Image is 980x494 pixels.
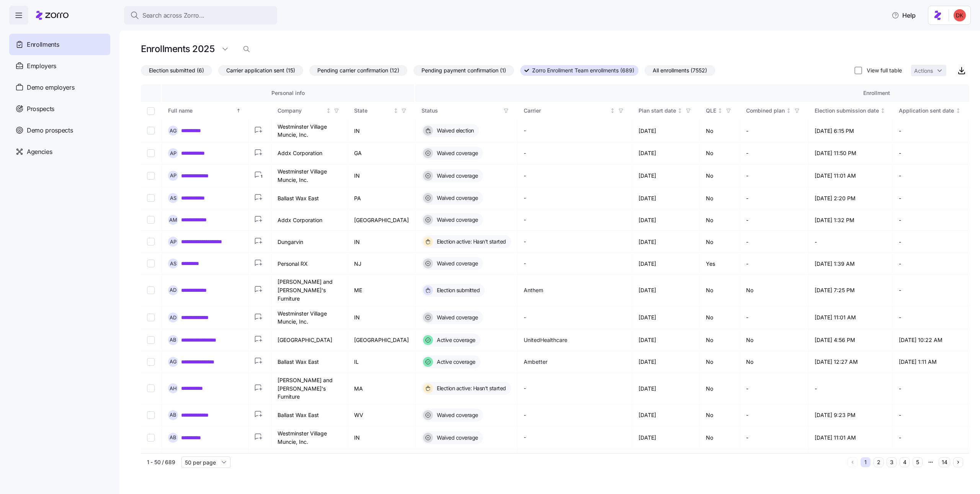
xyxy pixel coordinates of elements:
td: No [700,329,740,351]
span: A B [170,435,176,440]
button: Previous page [848,457,857,467]
span: - [524,314,526,321]
th: Full nameSorted ascending [162,102,248,119]
span: - [524,260,526,267]
div: Sorted ascending [236,108,241,113]
button: 3 [887,457,897,467]
td: [GEOGRAPHIC_DATA] [348,209,415,231]
button: Help [885,8,922,23]
td: [DATE] [632,329,700,351]
span: Zorro Enrollment Team enrollments (689) [532,65,634,75]
span: Waived coverage [434,172,478,180]
span: Waived coverage [434,314,478,321]
td: - [893,253,968,275]
td: No [700,426,740,449]
input: Select record 13 [147,411,155,419]
input: Select record 3 [147,172,155,180]
span: - [524,127,526,134]
td: [DATE] 11:50 PM [808,142,893,164]
div: Company [278,106,324,115]
span: Employers [27,61,56,71]
th: CarrierNot sorted [518,102,632,119]
input: Select record 10 [147,336,155,344]
td: [GEOGRAPHIC_DATA] [348,329,415,351]
td: - [740,306,808,329]
th: StateNot sorted [348,102,415,119]
td: No [700,142,740,164]
td: [DATE] [632,253,700,275]
input: Select record 7 [147,260,155,267]
span: - [524,216,526,224]
td: [GEOGRAPHIC_DATA] [271,329,348,351]
span: Waived coverage [434,411,478,419]
a: Agencies [9,141,110,162]
span: A P [170,151,176,156]
th: CompanyNot sorted [271,102,348,119]
td: - [740,426,808,449]
td: Dungarvin [271,231,348,253]
td: [DATE] 11:01 AM [808,306,893,329]
button: 5 [913,457,923,467]
div: Not sorted [955,108,961,113]
td: - [893,187,968,209]
td: - [808,373,893,404]
div: Not sorted [393,108,399,113]
span: - [524,411,526,419]
td: No [700,404,740,426]
span: Waived election [434,127,474,134]
td: - [893,404,968,426]
span: A P [170,239,176,244]
td: [DATE] 1:11 AM [893,351,968,373]
td: IN [348,306,415,329]
span: - [524,194,526,202]
text: 1 [261,174,263,178]
td: - [740,253,808,275]
td: WV [348,404,415,426]
td: IN [348,231,415,253]
span: Pending payment confirmation (1) [421,65,506,75]
button: 1 [861,457,871,467]
span: 1 - 50 / 689 [147,458,175,466]
td: - [740,119,808,142]
td: No [700,449,740,471]
td: Ballast Wax East [271,449,348,471]
span: - [524,149,526,157]
td: - [740,164,808,187]
input: Select record 2 [147,149,155,157]
span: Waived coverage [434,216,478,224]
div: Status [421,106,500,115]
span: Election active: Hasn't started [434,238,506,245]
td: IL [348,351,415,373]
div: Not sorted [786,108,791,113]
td: - [740,231,808,253]
input: Select record 11 [147,358,155,366]
td: [DATE] [632,351,700,373]
td: No [700,187,740,209]
div: Personal info [168,89,408,97]
span: - [524,238,526,245]
span: A G [170,128,177,133]
td: Westminster Village Muncie, Inc. [271,164,348,187]
th: Plan start dateNot sorted [632,102,700,119]
td: [DATE] [632,142,700,164]
button: 1 [255,168,265,183]
td: [DATE] [632,209,700,231]
button: 4 [900,457,910,467]
span: A B [170,412,176,417]
td: - [893,164,968,187]
div: Combined plan [746,106,785,115]
td: MA [348,373,415,404]
a: Enrollments [9,34,110,55]
td: [DATE] 1:32 PM [808,209,893,231]
th: Election submission dateNot sorted [808,102,893,119]
td: [DATE] [632,119,700,142]
span: Ambetter [524,358,547,366]
span: Agencies [27,147,52,157]
td: Ballast Wax East [271,351,348,373]
span: A D [170,315,176,320]
div: Plan start date [639,106,676,115]
button: Search across Zorro... [124,6,277,25]
div: Application sent date [899,106,954,115]
div: Not sorted [326,108,331,113]
td: No [700,119,740,142]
